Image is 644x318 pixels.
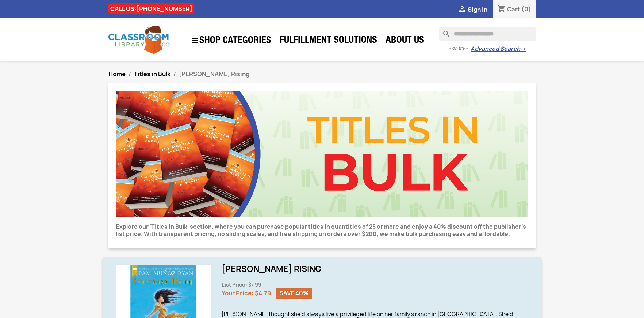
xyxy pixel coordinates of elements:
[449,45,471,52] span: - or try -
[108,3,194,14] div: CALL US:
[108,70,126,78] a: Home
[497,5,506,14] i: shopping_cart
[222,281,247,288] span: List Price:
[458,5,487,14] a:  Sign in
[191,36,199,45] i: 
[521,5,531,13] span: (0)
[187,33,275,49] a: SHOP CATEGORIES
[255,289,271,297] span: $4.79
[468,5,487,14] span: Sign in
[179,70,249,78] span: [PERSON_NAME] Rising
[137,5,192,13] a: [PHONE_NUMBER]
[276,34,381,48] a: Fulfillment Solutions
[471,45,526,53] a: Advanced Search→
[116,223,528,238] p: Explore our 'Titles in Bulk' section, where you can purchase popular titles in quantities of 25 o...
[248,281,261,288] span: $7.99
[439,27,448,35] i: search
[439,27,536,41] input: Search
[116,91,528,217] img: CLC_Bulk.jpg
[520,45,526,53] span: →
[222,289,254,297] span: Your Price:
[458,5,467,14] i: 
[276,288,312,299] span: Save 40%
[222,265,528,273] h1: [PERSON_NAME] Rising
[507,5,520,13] span: Cart
[382,34,428,48] a: About Us
[134,70,170,78] a: Titles in Bulk
[108,26,170,54] img: Classroom Library Company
